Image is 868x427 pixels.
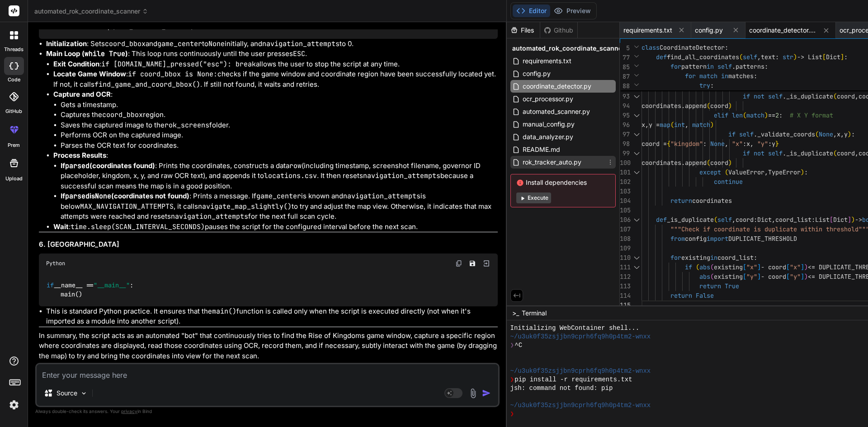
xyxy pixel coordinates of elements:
img: Open in Browser [482,259,491,267]
span: str [783,53,793,61]
span: : [703,140,707,148]
strong: Capture and OCR [53,90,111,99]
span: ~/u3uk0f35zsjjbn9cprh6fq9h0p4tm2-wnxx [510,333,651,341]
span: match [746,111,764,119]
span: self [768,149,783,157]
span: "y" [790,272,801,281]
span: coord_list [717,253,754,262]
span: import [707,235,728,243]
span: continue [714,178,743,186]
span: ) [804,272,808,281]
span: : [710,81,714,89]
span: for [670,62,681,70]
span: ] [801,263,804,271]
code: if [DOMAIN_NAME]_pressed("esc"): break [101,60,256,69]
div: Click to collapse the range. [631,149,642,158]
div: 100 [620,158,630,168]
span: in [721,72,728,80]
span: if [743,149,750,157]
button: Preview [550,5,594,17]
span: 2 [775,111,779,119]
strong: Process Results [53,151,106,160]
span: None [819,130,833,138]
span: 85 [620,62,630,72]
code: navigate_map_slightly() [198,202,292,211]
span: : [779,111,783,119]
code: locations.csv [264,171,317,180]
div: 98 [620,139,630,149]
span: requirements.txt [623,26,672,35]
code: MAX_NAVIGATION_ATTEMPTS [80,202,174,211]
span: automated_scanner.py [522,106,591,117]
span: Python [46,260,65,267]
span: : [754,253,757,262]
label: threads [4,46,24,53]
label: GitHub [5,108,22,115]
span: if [743,92,750,100]
span: existing [681,253,710,262]
li: : [53,150,498,222]
label: Upload [5,175,23,183]
div: 107 [620,225,630,234]
code: row [289,161,302,170]
span: ) [764,111,768,119]
span: Dict [833,216,848,224]
code: None [95,192,111,201]
img: Pick Models [80,389,88,397]
span: matches [728,72,754,80]
label: code [8,76,20,84]
strong: Main Loop ( ) [46,49,128,58]
span: in [710,253,717,262]
div: 99 [620,149,630,158]
div: 96 [620,120,630,130]
div: 111 [620,263,630,272]
img: icon [482,389,491,398]
span: ( [696,263,699,271]
div: Github [540,26,577,35]
li: : pauses the script for the configured interval before the next scan. [53,222,498,232]
span: coord [837,149,855,157]
span: coord [837,92,855,100]
span: ) [851,216,855,224]
strong: Locate Game Window [53,70,126,78]
span: , [855,149,859,157]
span: ._is_duplicate [783,149,833,157]
span: x [837,130,840,138]
span: CoordinateDetector [660,43,725,52]
span: 88 [620,81,630,91]
div: Click to collapse the range. [631,111,642,120]
span: x [642,121,645,129]
span: automated_rok_coordinate_scanner [34,7,148,16]
span: - coord [761,263,786,271]
span: in [707,62,714,70]
span: ( [707,159,710,167]
span: self [743,53,757,61]
span: True [725,282,739,290]
p: Source [57,389,77,398]
span: def [656,53,667,61]
div: 93 [620,92,630,101]
span: abs [699,272,710,281]
span: , [772,216,775,224]
div: 113 [620,282,630,291]
span: None [710,140,725,148]
img: settings [6,397,22,413]
span: ._validate_coords [754,130,815,138]
span: [ [786,272,790,281]
span: -> List [797,53,822,61]
span: Install dependencies [516,178,610,187]
span: coord [710,159,728,167]
span: ( [710,263,714,271]
div: Click to collapse the range. [631,215,642,225]
strong: Wait [53,222,69,231]
span: not [754,92,764,100]
span: coord [710,102,728,110]
div: 94 [620,101,630,111]
code: main() [212,307,236,316]
span: Initializing WebContainer shell... [510,324,640,333]
span: self [717,216,732,224]
code: game_center [157,39,202,48]
span: ( [833,92,837,100]
img: copy [455,260,462,267]
span: "y" [746,272,757,281]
